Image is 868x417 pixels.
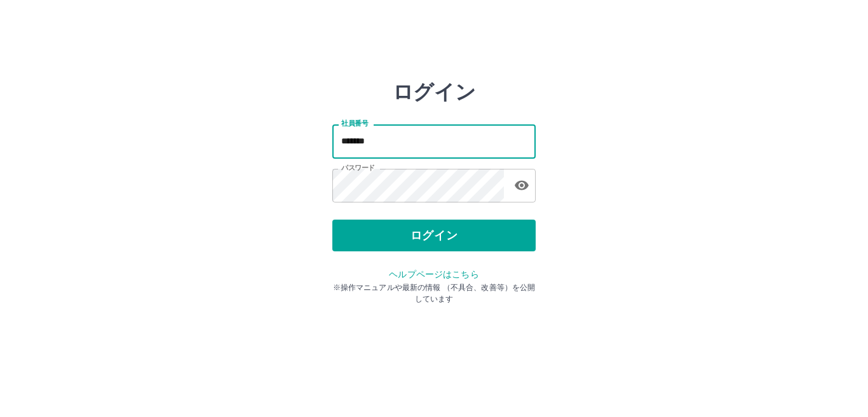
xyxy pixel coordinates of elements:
[332,282,536,305] p: ※操作マニュアルや最新の情報 （不具合、改善等）を公開しています
[341,119,368,128] label: 社員番号
[393,80,476,104] h2: ログイン
[341,163,375,173] label: パスワード
[389,269,478,279] a: ヘルプページはこちら
[332,220,536,251] button: ログイン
